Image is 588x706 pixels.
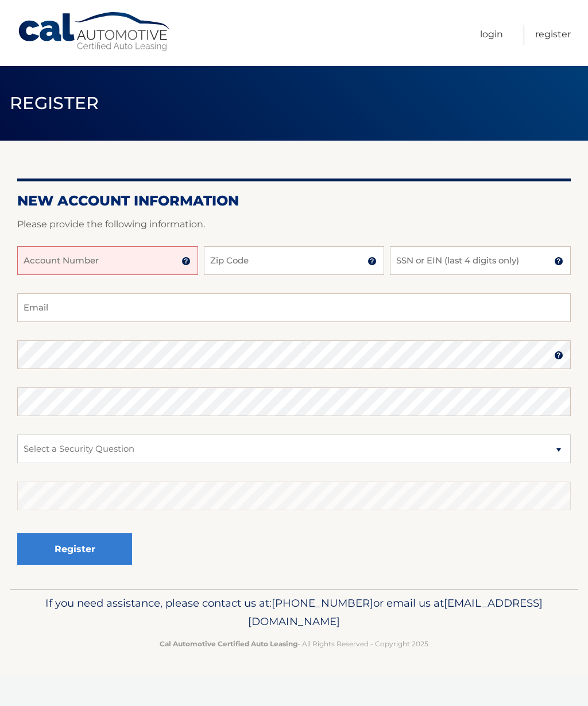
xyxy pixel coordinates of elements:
button: Register [17,533,132,565]
img: tooltip.svg [181,257,191,266]
input: SSN or EIN (last 4 digits only) [390,246,571,275]
a: Cal Automotive [17,11,172,52]
img: tooltip.svg [367,257,377,266]
a: Login [480,25,503,45]
img: tooltip.svg [554,257,563,266]
a: Register [535,25,571,45]
strong: Cal Automotive Certified Auto Leasing [160,639,297,648]
p: Please provide the following information. [17,216,571,232]
p: If you need assistance, please contact us at: or email us at [27,594,561,631]
p: - All Rights Reserved - Copyright 2025 [27,638,561,650]
input: Email [17,293,571,322]
span: [PHONE_NUMBER] [272,596,373,610]
span: [EMAIL_ADDRESS][DOMAIN_NAME] [248,596,543,628]
img: tooltip.svg [554,351,563,360]
h2: New Account Information [17,192,571,210]
input: Account Number [17,246,198,275]
input: Zip Code [204,246,385,275]
span: Register [10,92,99,114]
